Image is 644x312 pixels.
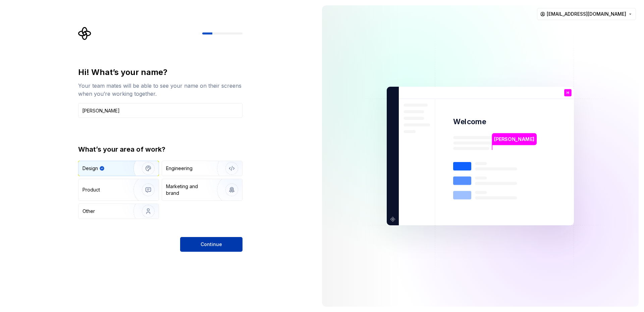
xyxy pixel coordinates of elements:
[78,145,243,154] div: What’s your area of work?
[83,208,95,215] div: Other
[201,241,222,248] span: Continue
[453,117,486,127] p: Welcome
[166,183,211,197] div: Marketing and brand
[537,8,636,20] button: [EMAIL_ADDRESS][DOMAIN_NAME]
[78,27,92,40] svg: Supernova Logo
[83,165,98,172] div: Design
[567,91,569,95] p: H
[78,67,243,78] div: Hi! What’s your name?
[180,237,243,252] button: Continue
[78,103,243,118] input: Han Solo
[494,136,534,143] p: [PERSON_NAME]
[83,186,100,193] div: Product
[166,165,193,172] div: Engineering
[547,11,626,17] span: [EMAIL_ADDRESS][DOMAIN_NAME]
[78,82,243,98] div: Your team mates will be able to see your name on their screens when you’re working together.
